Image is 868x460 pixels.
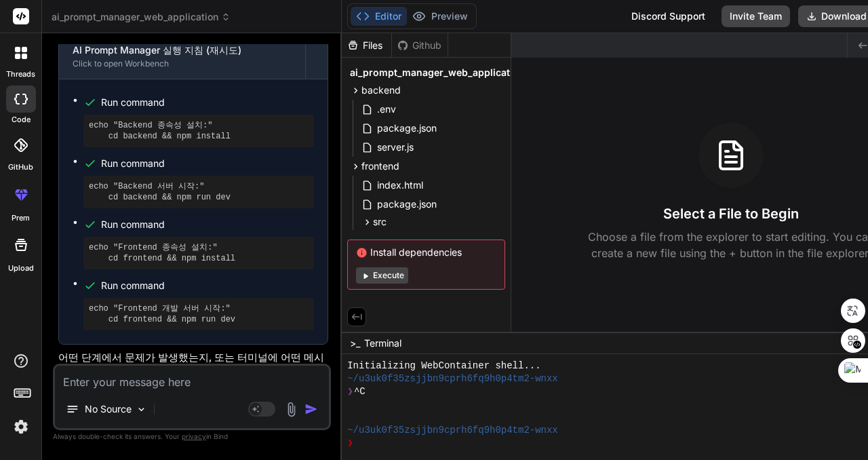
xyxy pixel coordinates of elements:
div: Discord Support [623,5,713,27]
h3: Select a File to Begin [663,204,799,223]
span: package.json [376,196,438,212]
label: GitHub [8,161,33,173]
button: Execute [356,267,408,284]
span: ai_prompt_manager_web_application [52,10,231,24]
label: Upload [8,263,34,274]
span: Terminal [364,337,401,350]
span: server.js [376,139,415,155]
pre: echo "Frontend 종속성 설치:" cd frontend && npm install [89,242,309,264]
span: Run command [101,157,314,170]
img: settings [9,415,33,438]
span: Run command [101,279,314,292]
img: icon [304,402,318,416]
span: frontend [361,159,399,173]
span: .env [376,101,397,117]
div: Click to open Workbench [73,58,292,69]
label: code [12,114,31,126]
span: Run command [101,218,314,231]
button: Invite Team [722,5,790,27]
label: threads [6,69,35,80]
span: Initializing WebContainer shell... [347,360,540,372]
span: ~/u3uk0f35zsjjbn9cprh6fq9h0p4tm2-wnxx [347,372,558,385]
span: package.json [376,120,438,136]
button: AI Prompt Manager 실행 지침 (재시도)Click to open Workbench [59,34,305,79]
p: No Source [85,402,132,416]
p: 어떤 단계에서 문제가 발생했는지, 또는 터미널에 어떤 메시지가 출력되는지 알려주시면 더 정확하게 도와드릴 수 있습니다. [58,350,328,396]
span: ai_prompt_manager_web_application [350,66,525,79]
div: Github [392,39,448,52]
label: prem [12,212,30,224]
pre: echo "Frontend 개발 서버 시작:" cd frontend && npm run dev [89,303,309,325]
span: ~/u3uk0f35zsjjbn9cprh6fq9h0p4tm2-wnxx [347,424,558,437]
pre: echo "Backend 종속성 설치:" cd backend && npm install [89,120,309,142]
span: index.html [376,177,425,193]
span: ^C [354,385,366,398]
span: >_ [350,337,360,350]
span: Run command [101,96,314,109]
span: privacy [182,432,206,440]
div: Files [342,39,391,52]
span: backend [361,83,401,97]
div: AI Prompt Manager 실행 지침 (재시도) [73,43,292,57]
span: ❯ [347,437,354,450]
button: Preview [407,7,473,26]
span: src [373,215,387,229]
span: ❯ [347,385,354,398]
img: Pick Models [136,404,147,415]
p: Always double-check its answers. Your in Bind [53,430,331,443]
pre: echo "Backend 서버 시작:" cd backend && npm run dev [89,181,309,203]
img: attachment [283,402,299,417]
span: Install dependencies [356,246,496,259]
button: Editor [351,7,407,26]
